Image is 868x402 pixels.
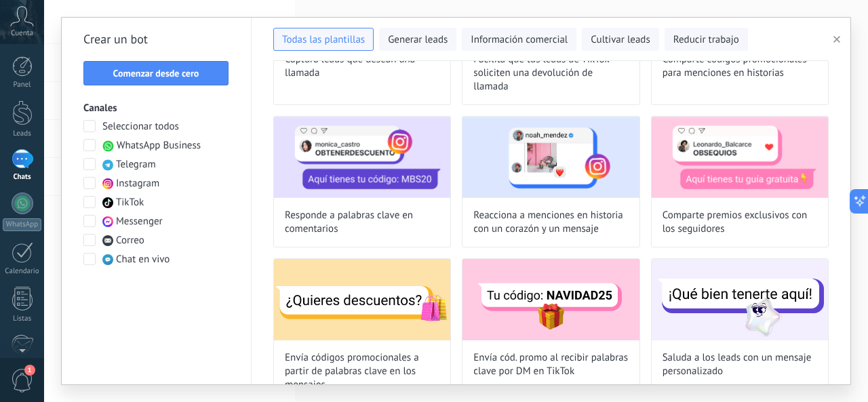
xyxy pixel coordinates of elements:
span: Facilita que tus leads de TikTok soliciten una devolución de llamada [473,53,628,94]
span: Instagram [116,177,159,190]
img: Comparte premios exclusivos con los seguidores [652,117,828,198]
span: Saluda a los leads con un mensaje personalizado [663,351,817,378]
span: Comparte premios exclusivos con los seguidores [663,209,817,236]
span: Correo [116,234,144,247]
span: Todas las plantillas [282,33,365,47]
span: Seleccionar todos [102,120,179,134]
span: TikTok [116,196,144,209]
span: WhatsApp Business [117,139,201,153]
button: Todas las plantillas [273,28,374,51]
span: Reducir trabajo [673,33,739,47]
div: WhatsApp [3,218,41,231]
img: Envía cód. promo al recibir palabras clave por DM en TikTok [462,259,639,340]
button: Información comercial [462,28,576,51]
span: Envía cód. promo al recibir palabras clave por DM en TikTok [473,351,628,378]
span: Cuenta [11,29,33,38]
img: Saluda a los leads con un mensaje personalizado [652,259,828,340]
span: Generar leads [388,33,448,47]
span: 1 [24,365,35,376]
img: Reacciona a menciones en historia con un corazón y un mensaje [462,117,639,198]
h2: Crear un bot [83,28,229,50]
span: Telegram [116,158,156,172]
button: Reducir trabajo [665,28,748,51]
span: Captura leads que desean una llamada [285,53,439,80]
img: Responde a palabras clave en comentarios [274,117,450,198]
h3: Canales [83,102,229,115]
span: Reacciona a menciones en historia con un corazón y un mensaje [473,209,628,236]
span: Chat en vivo [116,253,170,266]
span: Comparte códigos promocionales para menciones en historias [663,53,817,80]
button: Generar leads [379,28,456,51]
span: Comenzar desde cero [113,68,199,78]
span: Información comercial [471,33,568,47]
span: Responde a palabras clave en comentarios [285,209,439,236]
button: Comenzar desde cero [83,61,229,85]
div: Calendario [3,267,42,276]
div: Leads [3,129,42,138]
div: Panel [3,81,42,89]
span: Messenger [116,215,163,228]
button: Cultivar leads [582,28,658,51]
img: Envía códigos promocionales a partir de palabras clave en los mensajes [274,259,450,340]
div: Listas [3,315,42,323]
span: Envía códigos promocionales a partir de palabras clave en los mensajes [285,351,439,392]
span: Cultivar leads [591,33,650,47]
div: Chats [3,173,42,182]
